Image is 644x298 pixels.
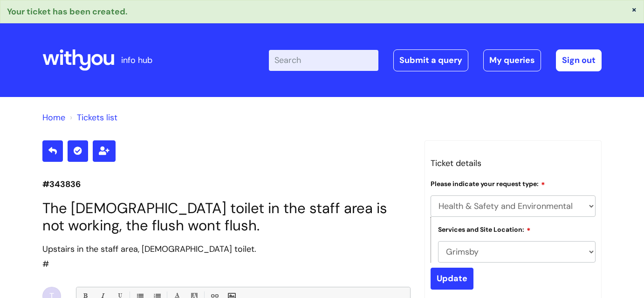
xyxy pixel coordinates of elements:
[431,179,545,188] label: Please indicate your request type:
[42,242,411,272] div: #
[431,268,473,289] input: Update
[77,112,117,123] a: Tickets list
[269,50,378,70] input: Search
[393,49,468,71] a: Submit a query
[121,53,152,68] p: info hub
[42,177,411,192] p: #343836
[42,110,65,125] li: Solution home
[42,200,411,234] h1: The [DEMOGRAPHIC_DATA] toilet in the staff area is not working, the flush wont flush.
[556,49,602,71] a: Sign out
[42,112,65,123] a: Home
[631,5,637,14] button: ×
[42,242,411,256] div: Upstairs in the staff area, [DEMOGRAPHIC_DATA] toilet.
[431,156,596,171] h3: Ticket details
[269,49,602,71] div: | -
[438,224,531,234] label: Services and Site Location:
[68,110,117,125] li: Tickets list
[483,49,541,71] a: My queries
